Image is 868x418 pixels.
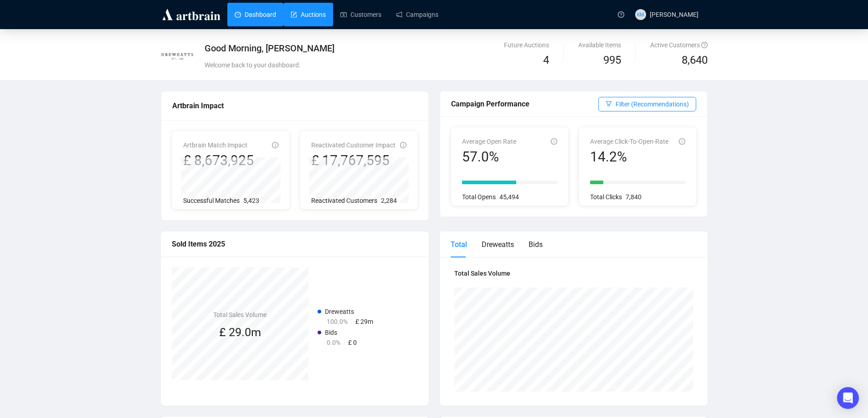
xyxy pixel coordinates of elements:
span: Reactivated Customer Impact [311,141,395,149]
div: Dreweatts [482,239,514,250]
span: Artbrain Match Impact [183,141,247,149]
span: info-circle [400,142,406,148]
div: Good Morning, [PERSON_NAME] [205,42,523,55]
span: 5,423 [243,197,259,204]
div: Sold Items 2025 [172,238,418,250]
span: question-circle [701,42,708,48]
span: 995 [603,54,621,66]
span: £ 29m [355,318,373,325]
span: £ 29.0m [219,326,261,339]
span: Dreweatts [325,308,354,315]
span: info-circle [551,138,557,145]
div: Total [451,239,467,250]
a: Customers [340,3,381,26]
div: Bids [529,239,543,250]
span: Total Clicks [590,193,622,201]
div: Future Auctions [504,40,549,50]
span: Average Click-To-Open-Rate [590,138,668,145]
div: Available Items [578,40,621,50]
span: Total Opens [462,193,496,201]
span: 4 [543,54,549,66]
div: £ 8,673,925 [183,152,254,169]
span: info-circle [272,142,278,148]
div: Artbrain Impact [172,100,417,111]
span: £ 0 [348,339,357,346]
div: 14.2% [590,148,668,166]
span: Filter (Recommendations) [616,99,689,109]
span: Average Open Rate [462,138,516,145]
span: 100.0% [327,318,348,325]
span: Reactivated Customers [311,197,377,204]
span: [PERSON_NAME] [650,11,699,18]
img: 5f4f9517418257000dc42b28.jpg [161,40,193,72]
div: £ 17,767,595 [311,152,395,169]
span: Active Customers [650,41,708,49]
a: Campaigns [396,3,438,26]
h4: Total Sales Volume [454,268,693,278]
span: info-circle [679,138,685,145]
h4: Total Sales Volume [213,310,267,320]
span: 45,494 [499,193,519,201]
a: Dashboard [235,3,276,26]
span: 2,284 [381,197,397,204]
span: KM [637,10,644,18]
span: Successful Matches [183,197,240,204]
span: filter [606,101,612,107]
div: Open Intercom Messenger [837,387,859,409]
span: 0.0% [327,339,340,346]
div: 57.0% [462,148,516,166]
a: Auctions [291,3,326,26]
span: 8,640 [682,52,708,69]
button: Filter (Recommendations) [598,97,696,111]
span: question-circle [618,11,624,18]
div: Welcome back to your dashboard. [205,60,523,70]
img: logo [161,7,222,22]
span: 7,840 [626,193,642,201]
span: Bids [325,329,337,336]
div: Campaign Performance [451,98,598,110]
